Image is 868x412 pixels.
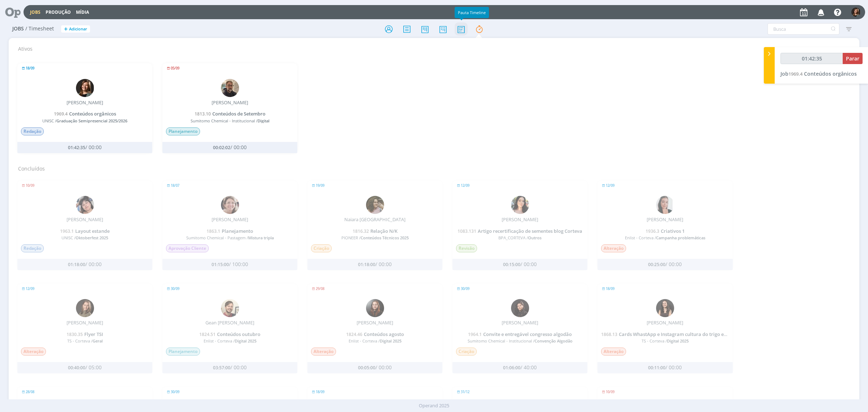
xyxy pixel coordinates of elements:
img: A [221,196,239,214]
div: / 05:00 [42,365,128,371]
span: Digital 2025 [380,338,401,344]
span: Adicionar [69,27,87,31]
div: / 00:00 [622,261,708,268]
span: Planejamento [166,127,200,135]
span: Conteúdos orgânicos [69,110,116,117]
span: 18/09 [26,67,34,70]
span: 30/09 [171,287,179,290]
span: 01:42:35 [68,144,85,151]
span: Conteúdos Técnicos 2025 [361,235,409,240]
span: Jobs [12,26,24,32]
span: 1824.46 [346,331,362,337]
a: 1936.3Criativos 1 [646,228,685,234]
a: 1816.32Relação N/K [353,228,397,234]
div: / 00:00 [332,261,418,268]
input: Busca [767,23,839,35]
span: Geral [93,338,103,344]
div: [PERSON_NAME] [502,320,538,326]
span: Flyer TSI [84,331,103,337]
h2: Concluídos [18,161,856,172]
span: 1816.32 [353,228,369,234]
span: Layout estande [75,228,110,234]
a: 1964.1Convite e entregável congresso algodão [468,331,572,337]
div: / 00:00 [332,365,418,371]
button: Mídia [74,9,91,15]
span: UNISC / [21,118,149,123]
span: Criação [311,244,332,252]
span: 1083.131 [458,228,476,234]
span: Alteração [21,348,46,356]
span: 28/08 [26,390,34,394]
img: N [366,196,384,214]
a: 1863.1Planejamento [207,228,253,234]
span: 10/09 [26,184,34,187]
a: 1830.35Flyer TSI [67,331,103,337]
div: / 00:00 [187,144,273,151]
span: Graduação Semipresencial 2025/2026 [56,118,127,123]
span: 10/09 [606,390,614,394]
span: Alteração [601,244,626,252]
span: 1863.1 [207,228,220,234]
span: TS - Corteva / [21,339,149,343]
span: 01:15:00 [212,261,229,268]
img: J [76,299,94,317]
span: Parar [846,55,859,62]
span: Alteração [311,348,336,356]
span: Redação [21,127,44,135]
span: 1868.13 [601,331,617,337]
span: Alteração [601,348,626,356]
span: 1936.3 [646,228,659,234]
span: 1830.35 [67,331,83,337]
span: PIONEER / [311,235,439,240]
div: [PERSON_NAME] [67,217,103,223]
a: 1868.13Cards WhastApp e Instagram cultura do trigo em [GEOGRAPHIC_DATA] [601,331,776,337]
div: / 00:00 [187,365,273,371]
span: 00:11:00 [648,365,665,371]
span: Sumitomo Chemical - Institucional / [456,339,584,343]
img: L [851,8,860,17]
span: Revisão [456,244,477,252]
span: Convite e entregável congresso algodão [483,331,572,337]
span: 31/12 [461,390,469,394]
a: 1824.51Conteúdos outubro [199,331,260,337]
span: 00:40:00 [68,365,85,371]
span: Convenção Algodão [535,338,573,344]
span: 00:05:00 [358,365,375,371]
span: Digital 2025 [235,338,256,344]
span: Digital 2025 [667,338,689,344]
div: / 100:00 [187,261,273,268]
div: / 00:00 [477,261,563,268]
span: 12/09 [26,287,34,290]
span: Enlist - Corteva / [166,339,294,343]
span: Planejamento [222,228,253,234]
span: 18/09 [316,390,324,394]
span: 1824.51 [199,331,216,337]
button: Parar [843,53,863,64]
span: Outros [528,235,541,240]
span: 12/09 [461,184,469,187]
span: Enlist - Corteva / [601,235,729,240]
div: [PERSON_NAME] [647,217,683,223]
button: L [851,6,861,18]
div: [PERSON_NAME] [647,320,683,326]
div: [PERSON_NAME] [67,320,103,326]
span: Conteúdos outubro [217,331,260,337]
span: Aprovação Cliente [166,244,209,252]
span: 01:18:00 [358,261,375,268]
img: R [221,79,239,97]
span: 01:18:00 [68,261,85,268]
span: 03:57:00 [213,365,230,371]
span: 1963.1 [60,228,74,234]
div: Pauta Timeline [455,7,489,18]
a: Mídia [76,9,89,15]
span: 30/09 [461,287,469,290]
span: Conteúdos orgânicos [804,70,857,77]
span: Conteúdos agosto [364,331,404,337]
span: TS - Corteva / [601,339,729,343]
a: Jobs [30,9,41,15]
a: 1824.46Conteúdos agosto [346,331,404,337]
div: [PERSON_NAME] [212,100,248,106]
div: [PERSON_NAME] [502,217,538,223]
span: 00:02:02 [213,144,230,151]
span: Sumitomo Chemical - Institucional / [166,118,294,123]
